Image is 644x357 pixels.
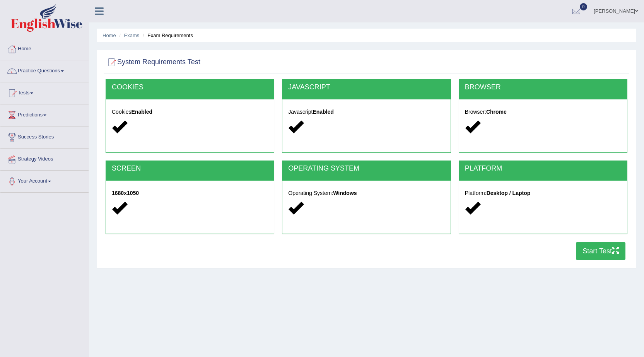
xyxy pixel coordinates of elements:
strong: Windows [333,190,357,196]
a: Home [0,38,89,58]
strong: Enabled [313,109,333,115]
h5: Operating System: [288,190,444,196]
h5: Browser: [465,109,621,115]
h5: Cookies [112,109,268,115]
h2: JAVASCRIPT [288,84,444,91]
a: Strategy Videos [0,149,89,168]
h2: SCREEN [112,165,268,173]
h2: BROWSER [465,84,621,91]
a: Tests [0,82,89,102]
a: Practice Questions [0,60,89,80]
button: Start Test [576,242,625,260]
h5: Platform: [465,190,621,196]
h2: COOKIES [112,84,268,91]
a: Exams [124,32,140,38]
strong: 1680x1050 [112,190,139,196]
h2: System Requirements Test [106,56,200,68]
span: 0 [580,3,588,10]
strong: Desktop / Laptop [487,190,531,196]
a: Home [102,32,116,38]
h5: Javascript [288,109,444,115]
a: Success Stories [0,126,89,146]
h2: PLATFORM [465,165,621,173]
strong: Enabled [132,109,152,115]
li: Exam Requirements [141,32,193,39]
a: Your Account [0,171,89,190]
strong: Chrome [486,109,507,115]
a: Predictions [0,104,89,124]
h2: OPERATING SYSTEM [288,165,444,173]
